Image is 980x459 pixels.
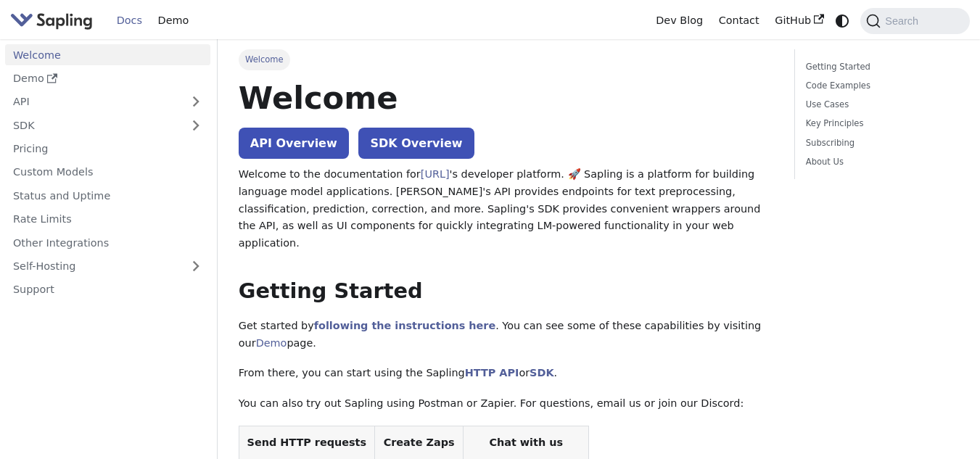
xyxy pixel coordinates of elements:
p: From there, you can start using the Sapling or . [239,365,774,382]
a: Other Integrations [5,232,210,253]
a: Status and Uptime [5,185,210,206]
a: Demo [5,68,210,89]
a: API Overview [239,128,349,159]
nav: Breadcrumbs [239,49,774,70]
a: Key Principles [806,117,954,131]
a: Demo [256,337,287,349]
a: SDK [530,367,553,379]
a: Rate Limits [5,209,210,230]
a: HTTP API [465,367,519,379]
a: GitHub [767,9,831,32]
a: API [5,91,181,112]
p: Get started by . You can see some of these capabilities by visiting our page. [239,318,774,352]
button: Expand sidebar category 'API' [181,91,210,112]
img: Sapling.ai [10,10,93,31]
button: Switch between dark and light mode (currently system mode) [832,10,853,31]
a: SDK Overview [358,128,474,159]
a: SDK [5,115,181,136]
a: About Us [806,155,954,169]
p: Welcome to the documentation for 's developer platform. 🚀 Sapling is a platform for building lang... [239,166,774,252]
a: Contact [711,9,767,32]
a: Welcome [5,44,210,65]
h2: Getting Started [239,278,774,305]
span: Welcome [239,49,290,70]
a: Pricing [5,138,210,160]
a: Sapling.aiSapling.ai [10,10,98,31]
a: Docs [109,9,150,32]
a: Use Cases [806,98,954,112]
a: Code Examples [806,79,954,93]
a: following the instructions here [314,320,495,331]
span: Search [881,15,927,27]
a: Self-Hosting [5,256,210,277]
a: Dev Blog [648,9,710,32]
a: Custom Models [5,162,210,183]
h1: Welcome [239,78,774,117]
a: Demo [150,9,197,32]
button: Search (Command+K) [860,8,969,34]
a: Subscribing [806,136,954,150]
a: Support [5,279,210,300]
p: You can also try out Sapling using Postman or Zapier. For questions, email us or join our Discord: [239,395,774,413]
a: [URL] [421,168,450,180]
button: Expand sidebar category 'SDK' [181,115,210,136]
a: Getting Started [806,60,954,74]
